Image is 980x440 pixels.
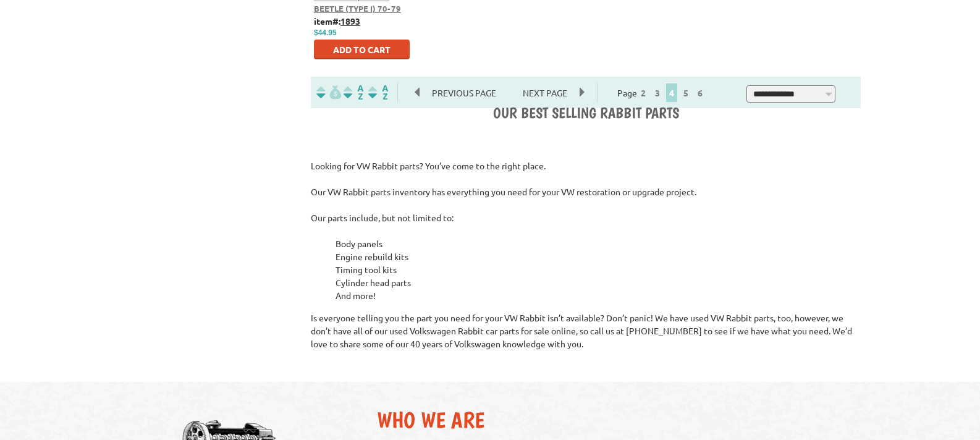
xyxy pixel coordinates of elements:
[666,83,677,102] span: 4
[311,211,861,224] p: Our parts include, but not limited to:
[336,250,861,263] li: Engine rebuild kits
[336,276,861,289] li: Cylinder head parts
[341,85,366,99] img: Sort by Headline
[336,237,861,250] li: Body panels
[311,311,861,350] p: Is everyone telling you the part you need for your VW Rabbit isn’t available? Don’t panic! We hav...
[415,87,510,98] a: Previous Page
[680,87,691,98] a: 5
[510,87,580,98] a: Next Page
[377,407,848,433] h2: Who We Are
[311,104,861,124] div: OUR BEST SELLING Rabbit PARTS
[314,40,410,59] button: Add to Cart
[316,85,341,99] img: filterpricelow.svg
[695,87,706,98] a: 6
[638,87,649,98] a: 2
[340,15,360,27] u: 1893
[652,87,663,98] a: 3
[336,263,861,276] li: Timing tool kits
[333,44,391,55] span: Add to Cart
[314,15,360,27] b: item#:
[366,85,391,99] img: Sort by Sales Rank
[420,83,509,102] span: Previous Page
[311,185,861,198] p: Our VW Rabbit parts inventory has everything you need for your VW restoration or upgrade project.
[314,28,337,37] span: $44.95
[336,289,861,302] li: And more!
[510,83,580,102] span: Next Page
[597,82,727,103] div: Page
[311,159,861,172] p: Looking for VW Rabbit parts? You’ve come to the right place.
